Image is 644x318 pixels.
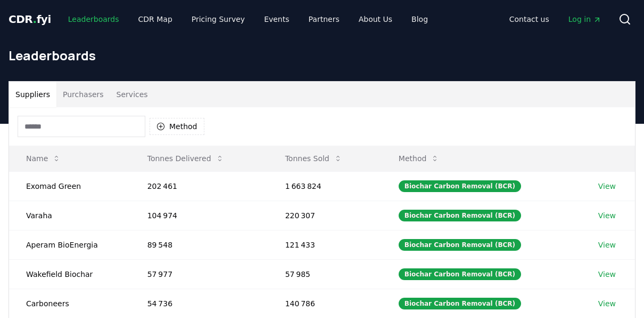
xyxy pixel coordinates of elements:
[390,148,448,169] button: Method
[56,82,110,107] button: Purchasers
[268,289,382,318] td: 140 786
[268,171,382,201] td: 1 663 824
[568,14,601,25] span: Log in
[268,230,382,259] td: 121 433
[9,259,130,289] td: Wakefield Biochar
[9,12,51,27] a: CDR.fyi
[130,289,268,318] td: 54 736
[399,180,521,192] div: Biochar Carbon Removal (BCR)
[9,230,130,259] td: Aperam BioEnergia
[9,171,130,201] td: Exomad Green
[9,82,56,107] button: Suppliers
[268,259,382,289] td: 57 985
[560,10,610,29] a: Log in
[130,171,268,201] td: 202 461
[598,181,616,192] a: View
[399,210,521,221] div: Biochar Carbon Removal (BCR)
[9,13,51,26] span: CDR fyi
[501,10,610,29] nav: Main
[60,10,128,29] a: Leaderboards
[139,148,233,169] button: Tonnes Delivered
[130,10,181,29] a: CDR Map
[501,10,558,29] a: Contact us
[9,47,635,64] h1: Leaderboards
[9,289,130,318] td: Carboneers
[350,10,401,29] a: About Us
[399,239,521,251] div: Biochar Carbon Removal (BCR)
[18,148,69,169] button: Name
[598,298,616,309] a: View
[110,82,154,107] button: Services
[399,298,521,309] div: Biochar Carbon Removal (BCR)
[403,10,436,29] a: Blog
[598,240,616,250] a: View
[130,201,268,230] td: 104 974
[9,201,130,230] td: Varaha
[130,259,268,289] td: 57 977
[598,210,616,221] a: View
[183,10,253,29] a: Pricing Survey
[300,10,348,29] a: Partners
[277,148,351,169] button: Tonnes Sold
[399,268,521,280] div: Biochar Carbon Removal (BCR)
[60,10,436,29] nav: Main
[255,10,298,29] a: Events
[150,118,204,135] button: Method
[268,201,382,230] td: 220 307
[33,13,37,26] span: .
[598,269,616,280] a: View
[130,230,268,259] td: 89 548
